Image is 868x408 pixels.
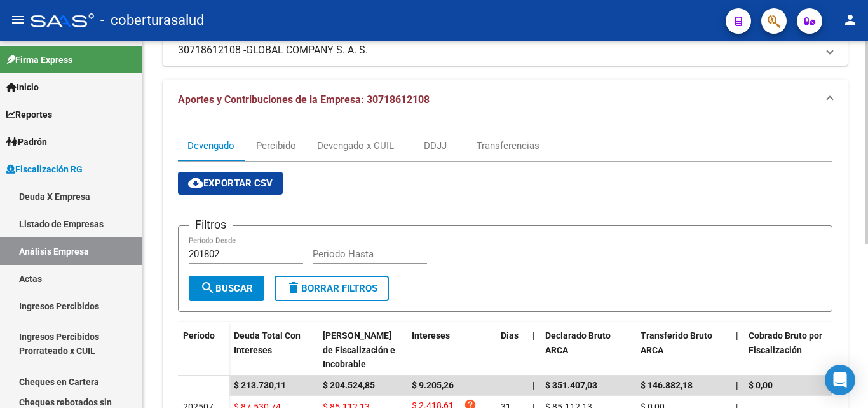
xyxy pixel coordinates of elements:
[6,135,47,149] span: Padrón
[496,322,527,378] datatable-header-cell: Dias
[183,330,215,341] span: Período
[200,280,215,295] mat-icon: search
[246,43,368,57] span: GLOBAL COMPANY S. A. S.
[736,330,738,341] span: |
[200,283,253,294] span: Buscar
[6,53,72,67] span: Firma Express
[749,330,822,355] span: Cobrado Bruto por Fiscalización
[635,322,731,378] datatable-header-cell: Transferido Bruto ARCA
[545,330,611,355] span: Declarado Bruto ARCA
[178,43,817,57] mat-panel-title: 30718612108 -
[412,380,454,390] span: $ 9.205,26
[731,322,743,378] datatable-header-cell: |
[234,330,301,355] span: Deuda Total Con Intereses
[424,139,447,153] div: DDJJ
[407,322,496,378] datatable-header-cell: Intereses
[163,35,848,66] mat-expansion-panel-header: 30718612108 -GLOBAL COMPANY S. A. S.
[6,80,39,94] span: Inicio
[540,322,635,378] datatable-header-cell: Declarado Bruto ARCA
[545,380,597,390] span: $ 351.407,03
[188,175,203,190] mat-icon: cloud_download
[318,322,407,378] datatable-header-cell: Deuda Bruta Neto de Fiscalización e Incobrable
[532,330,535,341] span: |
[178,172,283,195] button: Exportar CSV
[100,6,204,34] span: - coberturasalud
[178,94,430,106] span: Aportes y Contribuciones de la Empresa: 30718612108
[178,322,229,376] datatable-header-cell: Período
[641,380,693,390] span: $ 146.882,18
[736,380,738,390] span: |
[641,330,712,355] span: Transferido Bruto ARCA
[749,380,773,390] span: $ 0,00
[286,280,301,295] mat-icon: delete
[477,139,539,153] div: Transferencias
[275,276,389,301] button: Borrar Filtros
[187,139,234,153] div: Devengado
[527,322,540,378] datatable-header-cell: |
[743,322,839,378] datatable-header-cell: Cobrado Bruto por Fiscalización
[189,276,264,301] button: Buscar
[323,380,375,390] span: $ 204.524,85
[163,80,848,120] mat-expansion-panel-header: Aportes y Contribuciones de la Empresa: 30718612108
[323,330,395,370] span: [PERSON_NAME] de Fiscalización e Incobrable
[501,330,519,341] span: Dias
[229,322,318,378] datatable-header-cell: Deuda Total Con Intereses
[188,178,273,189] span: Exportar CSV
[6,162,83,176] span: Fiscalización RG
[189,216,233,234] h3: Filtros
[317,139,394,153] div: Devengado x CUIL
[10,12,25,27] mat-icon: menu
[825,365,855,395] div: Open Intercom Messenger
[234,380,286,390] span: $ 213.730,11
[412,330,450,341] span: Intereses
[286,283,377,294] span: Borrar Filtros
[256,139,296,153] div: Percibido
[843,12,858,27] mat-icon: person
[532,380,535,390] span: |
[6,108,52,122] span: Reportes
